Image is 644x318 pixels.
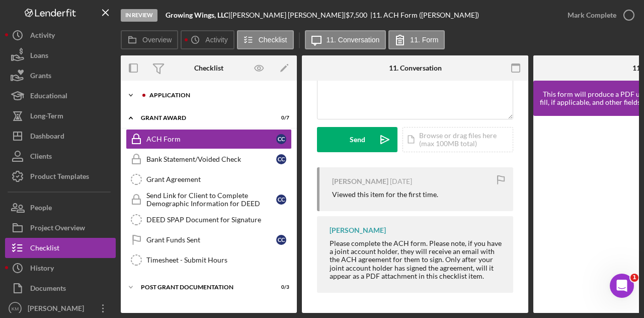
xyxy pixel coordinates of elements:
button: People [5,198,116,218]
div: Loans [30,45,48,68]
div: DEED SPAP Document for Signature [146,216,291,224]
div: Bank Statement/Voided Check [146,155,276,163]
button: 11. Form [388,30,445,49]
div: Project Overview [30,218,85,240]
label: Checklist [259,36,287,44]
div: Grant Funds Sent [146,236,276,244]
div: History [30,258,54,281]
div: Educational [30,86,67,108]
button: Product Templates [5,166,116,186]
div: Documents [30,278,66,301]
div: Mark Complete [568,5,616,25]
div: In Review [121,9,157,22]
button: Clients [5,146,116,166]
div: 0 / 7 [271,115,289,121]
button: Dashboard [5,126,116,146]
button: 11. Conversation [305,30,386,49]
button: Activity [5,25,116,45]
div: Post Grant Documentation [141,284,264,290]
a: Grant Agreement [126,169,292,189]
div: Send Link for Client to Complete Demographic Information for DEED [146,192,276,208]
div: 0 / 3 [271,284,289,290]
div: Product Templates [30,166,89,189]
div: Application [149,92,284,98]
div: Dashboard [30,126,64,149]
div: Checklist [194,64,223,72]
button: Mark Complete [557,5,639,25]
div: [PERSON_NAME] [PERSON_NAME] | [230,11,346,19]
div: Send [350,127,365,152]
div: | 11. ACH Form ([PERSON_NAME]) [370,11,479,19]
div: Activity [30,25,55,48]
button: Loans [5,45,116,66]
div: Viewed this item for the first time. [332,190,438,199]
a: DEED SPAP Document for Signature [126,210,292,230]
time: 2025-09-12 11:10 [390,177,412,185]
button: Grants [5,66,116,86]
label: Overview [142,36,172,44]
label: 11. Form [410,36,438,44]
div: ACH Form [146,135,276,143]
div: c c [276,134,286,144]
button: History [5,258,116,278]
div: c c [276,154,286,164]
div: Grant Award [141,115,264,121]
a: Send Link for Client to Complete Demographic Information for DEEDcc [126,189,292,210]
div: Long-Term [30,106,63,129]
div: c c [276,195,286,205]
button: Checklist [237,30,294,49]
label: Activity [205,36,227,44]
span: 1 [630,274,638,282]
a: Timesheet - Submit Hours [126,250,292,270]
button: Overview [121,30,178,49]
button: Project Overview [5,218,116,238]
button: Educational [5,86,116,106]
a: Grant Funds Sentcc [126,230,292,250]
text: KM [12,306,19,311]
iframe: Intercom live chat [610,274,634,298]
div: People [30,198,52,220]
button: Checklist [5,238,116,258]
div: c c [276,235,286,245]
a: ACH Formcc [126,129,292,149]
div: Grant Agreement [146,175,291,183]
div: Timesheet - Submit Hours [146,256,291,264]
div: Clients [30,146,52,169]
div: | [166,11,230,19]
label: 11. Conversation [327,36,380,44]
button: Documents [5,278,116,298]
a: Bank Statement/Voided Checkcc [126,149,292,169]
button: Activity [181,30,234,49]
span: $7,500 [346,11,367,19]
div: Please complete the ACH form. Please note, if you have a joint account holder, they will receive ... [330,239,503,280]
div: Grants [30,66,51,88]
div: 11. Conversation [389,64,442,72]
button: Long-Term [5,106,116,126]
b: Growing Wings, LLC [166,11,228,19]
div: [PERSON_NAME] [332,177,388,185]
div: [PERSON_NAME] [330,226,386,234]
button: Send [317,127,397,152]
div: Checklist [30,238,59,261]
